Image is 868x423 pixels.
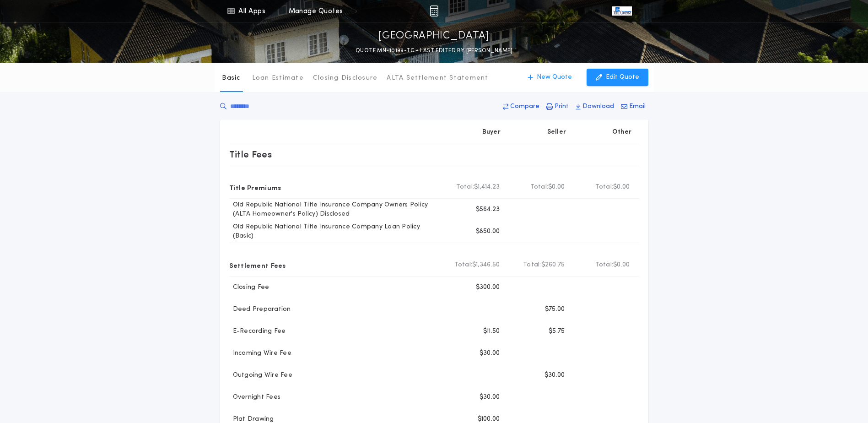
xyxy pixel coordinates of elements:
[549,327,565,336] p: $5.75
[545,305,565,314] p: $75.00
[474,183,500,192] span: $1,414.23
[229,201,442,219] p: Old Republic National Title Insurance Company Owners Policy (ALTA Homeowner's Policy) Disclosed
[548,183,565,192] span: $0.00
[229,305,291,314] p: Deed Preparation
[229,258,286,272] p: Settlement Fees
[378,29,490,43] p: [GEOGRAPHIC_DATA]
[537,73,572,82] p: New Quote
[613,260,630,270] span: $0.00
[476,227,500,236] p: $850.00
[547,128,566,137] p: Seller
[595,260,614,270] b: Total:
[387,74,488,83] p: ALTA Settlement Statement
[595,183,614,192] b: Total:
[229,393,281,402] p: Overnight Fees
[483,327,500,336] p: $11.50
[222,74,240,83] p: Basic
[618,98,648,115] button: Email
[229,147,272,162] p: Title Fees
[541,260,565,270] span: $260.75
[606,73,639,82] p: Edit Quote
[472,260,500,270] span: $1,346.50
[582,102,614,111] p: Download
[229,283,270,292] p: Closing Fee
[229,349,291,358] p: Incoming Wire Fee
[544,98,571,115] button: Print
[587,69,648,86] button: Edit Quote
[530,183,549,192] b: Total:
[229,327,286,336] p: E-Recording Fee
[252,74,304,83] p: Loan Estimate
[454,260,473,270] b: Total:
[510,102,539,111] p: Compare
[480,349,500,358] p: $30.00
[356,46,512,55] p: QUOTE MN-10199-TC - LAST EDITED BY [PERSON_NAME]
[229,371,292,380] p: Outgoing Wire Fee
[573,98,617,115] button: Download
[456,183,474,192] b: Total:
[313,74,378,83] p: Closing Disclosure
[480,393,500,402] p: $30.00
[482,128,501,137] p: Buyer
[476,283,500,292] p: $300.00
[523,260,541,270] b: Total:
[229,222,442,241] p: Old Republic National Title Insurance Company Loan Policy (Basic)
[555,102,569,111] p: Print
[545,371,565,380] p: $30.00
[612,6,631,16] img: vs-icon
[629,102,646,111] p: Email
[518,69,581,86] button: New Quote
[500,98,542,115] button: Compare
[229,180,281,195] p: Title Premiums
[476,205,500,214] p: $564.23
[612,128,631,137] p: Other
[430,5,438,16] img: img
[613,183,630,192] span: $0.00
